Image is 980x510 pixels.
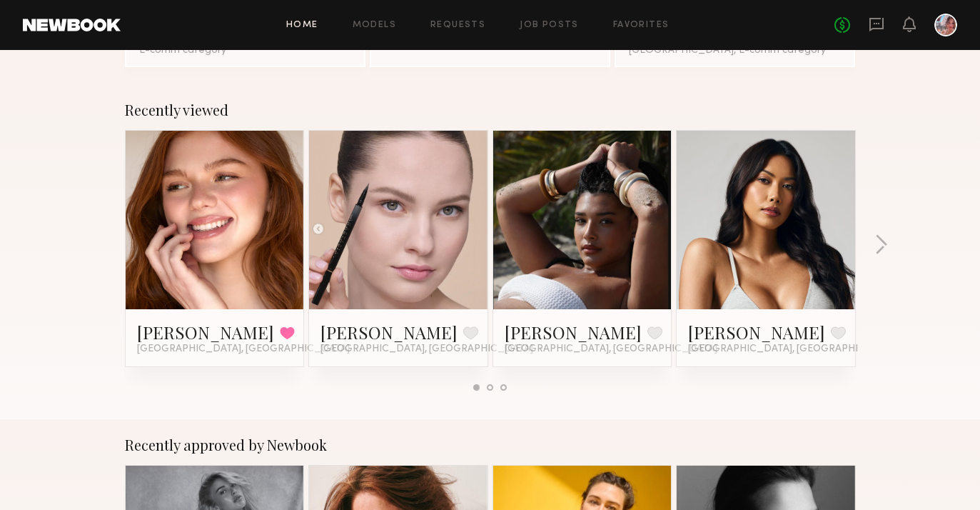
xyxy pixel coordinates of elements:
div: Recently approved by Newbook [125,436,856,454]
div: E-comm category [139,46,351,56]
a: [PERSON_NAME] [320,321,458,344]
a: Requests [430,21,485,30]
a: Home [286,21,318,30]
a: Job Posts [520,21,579,30]
span: [GEOGRAPHIC_DATA], [GEOGRAPHIC_DATA] [137,344,350,355]
a: [PERSON_NAME] [688,321,825,344]
span: [GEOGRAPHIC_DATA], [GEOGRAPHIC_DATA] [320,344,533,355]
a: [PERSON_NAME] [137,321,274,344]
span: [GEOGRAPHIC_DATA], [GEOGRAPHIC_DATA] [505,344,717,355]
div: [GEOGRAPHIC_DATA], E-comm category [629,46,841,56]
a: Models [353,21,396,30]
span: [GEOGRAPHIC_DATA], [GEOGRAPHIC_DATA] [688,344,901,355]
a: [PERSON_NAME] [505,321,642,344]
div: Recently viewed [125,101,856,119]
a: Favorites [613,21,670,30]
